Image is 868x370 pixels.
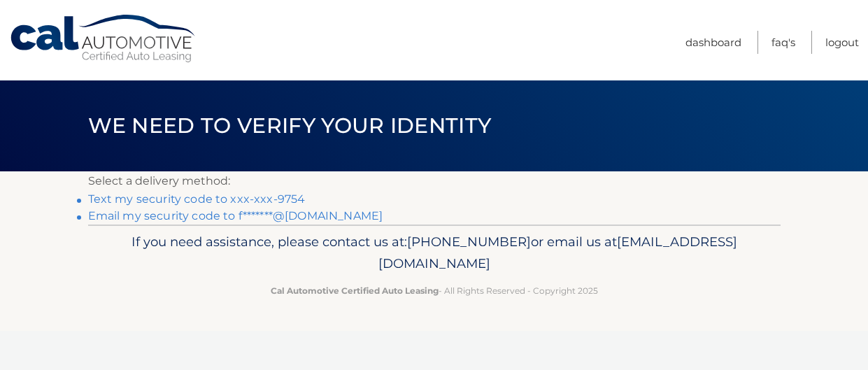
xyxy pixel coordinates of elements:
[88,192,306,206] a: Text my security code to xxx-xxx-9754
[407,234,531,250] span: [PHONE_NUMBER]
[9,14,198,64] a: Cal Automotive
[88,209,383,222] a: Email my security code to f*******@[DOMAIN_NAME]
[771,31,795,54] a: FAQ's
[97,283,771,298] p: - All Rights Reserved - Copyright 2025
[88,113,492,138] span: We need to verify your identity
[271,285,439,296] strong: Cal Automotive Certified Auto Leasing
[88,171,781,191] p: Select a delivery method:
[825,31,859,54] a: Logout
[97,231,771,276] p: If you need assistance, please contact us at: or email us at
[685,31,741,54] a: Dashboard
